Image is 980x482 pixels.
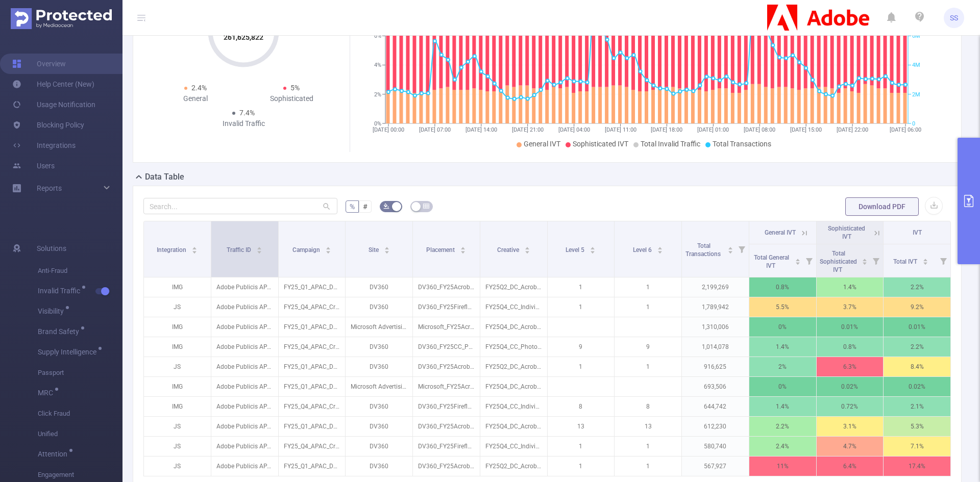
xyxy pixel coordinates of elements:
[817,297,884,317] p: 3.7%
[697,126,729,133] tspan: [DATE] 01:00
[884,317,950,337] p: 0.01%
[413,357,480,376] p: DV360_FY25AcrobatDemandCreation_PSP_Affinity-AllSites_IN_DSK_BAN_728x90_Edit_Consideration_Acroba...
[862,257,868,263] div: Sort
[279,397,346,416] p: FY25_Q4_APAC_Creative_Firefly_Progression_Progression_NA_P42467_NA [291611]
[480,397,547,416] p: FY25Q4_CC_Individual_Firefly_au_en_Evergreen-ModelCutdown_VID_9x16_Firefly_Categories-Desktop-15s...
[144,417,211,436] p: JS
[279,317,346,337] p: FY25_Q1_APAC_DocumentCloud_AcrobatsGotIt_Consideration_Discover_NA_P34208_NA [260685]
[884,337,950,357] p: 2.2%
[243,93,339,104] div: Sophisticated
[651,126,682,133] tspan: [DATE] 18:00
[195,118,291,129] div: Invalid Traffic
[682,437,749,456] p: 580,740
[749,317,816,337] p: 0%
[548,437,615,456] p: 1
[38,363,122,383] span: Passport
[279,377,346,396] p: FY25_Q1_APAC_DocumentCloud_AcrobatsGotIt_Consideration_Discover_NA_P34208_NA [260685]
[413,337,480,357] p: DV360_FY25CC_PMP_Affinity-SWYM_AU_DSK_VID_1080x1920_PSJune2024Release-GenImage_Progression_Photos...
[257,249,262,252] i: icon: caret-down
[346,437,412,456] p: DV360
[38,450,71,458] span: Attention
[480,357,547,376] p: FY25Q2_DC_AcrobatDC_AcrobatDC_in_en_Edit_ST_728x90_NA_Affinity-AllSites.jpg [5299967]
[227,246,253,253] span: Traffic ID
[817,397,884,416] p: 0.72%
[12,135,76,156] a: Integrations
[460,245,466,251] div: Sort
[682,297,749,317] p: 1,789,942
[862,261,868,264] i: icon: caret-down
[290,84,300,92] span: 5%
[480,456,547,476] p: FY25Q2_DC_AcrobatDC_AcrobatDC_in_en_AiAssistant_ST_300x250_NA_Affinity-AllSites.jpg [5299955]
[573,140,628,148] span: Sophisticated IVT
[38,348,100,356] span: Supply Intelligence
[292,246,322,253] span: Campaign
[604,126,636,133] tspan: [DATE] 11:00
[480,437,547,456] p: FY25Q4_CC_Individual_Firefly_in_en_L1Release-Moodboards-Pinwheel_ST_300x600_Firefly_CustomAffinit...
[144,337,211,357] p: IMG
[211,297,278,317] p: Adobe Publicis APAC [27142]
[239,109,255,117] span: 7.4%
[413,437,480,456] p: DV360_FY25Firefly_PSP_CustomAffinity_IN_DSK_BAN_300x600_Firefly-L1Release-Moodboards-Pinwheel_Pro...
[346,317,412,337] p: Microsoft Advertising Network [3090]
[950,8,958,28] span: SS
[426,246,456,253] span: Placement
[837,126,868,133] tspan: [DATE] 22:00
[884,456,950,476] p: 17.4%
[38,287,84,294] span: Invalid Traffic
[734,221,749,277] i: Filter menu
[325,245,331,251] div: Sort
[548,297,615,317] p: 1
[845,197,919,216] button: Download PDF
[558,126,590,133] tspan: [DATE] 04:00
[817,437,884,456] p: 4.7%
[384,245,389,248] i: icon: caret-up
[38,403,122,424] span: Click Fraud
[765,229,796,236] span: General IVT
[754,254,789,269] span: Total General IVT
[346,337,412,357] p: DV360
[749,297,816,317] p: 5.5%
[211,277,278,297] p: Adobe Publicis APAC [27142]
[279,357,346,376] p: FY25_Q1_APAC_DocumentCloud_AcrobatsGotIt_Consideration_Discover_NA_P34208_NA [260685]
[922,257,928,263] div: Sort
[257,245,262,248] i: icon: caret-up
[922,257,928,260] i: icon: caret-up
[224,33,263,41] tspan: 261,625,822
[749,357,816,376] p: 2%
[817,456,884,476] p: 6.4%
[413,397,480,416] p: DV360_FY25Firefly_PSP_Categories_AU_DSK_VID_9x16_Firefly-Evergreen-ModelCutdown_Progression_Firef...
[480,417,547,436] p: FY25Q4_DC_AcrobatDC_AcrobatStudio_au_en_DTWA-AcrobatStudio-DPDisplayKV1_ST_160x600_NA_Categories....
[713,140,771,148] span: Total Transactions
[374,91,381,98] tspan: 2%
[682,337,749,357] p: 1,014,078
[890,126,921,133] tspan: [DATE] 06:00
[749,417,816,436] p: 2.2%
[211,456,278,476] p: Adobe Publicis APAC [27142]
[374,120,381,127] tspan: 0%
[744,126,775,133] tspan: [DATE] 08:00
[346,456,412,476] p: DV360
[383,203,389,209] i: icon: bg-colors
[413,317,480,337] p: Microsoft_FY25AcrobatStudio_PSP_Predictive-Targeting_AU_DSK_BAN_1200x628_DTWA-AcrobatStudio-DPDis...
[497,246,521,253] span: Creative
[633,246,653,253] span: Level 6
[144,377,211,396] p: IMG
[423,203,429,209] i: icon: table
[657,245,663,248] i: icon: caret-up
[279,417,346,436] p: FY25_Q1_APAC_DocumentCloud_AcrobatsGotIt_Consideration_Discover_NA_P34208_NA [260685]
[38,389,57,396] span: MRC
[817,277,884,297] p: 1.4%
[460,245,466,248] i: icon: caret-up
[157,246,188,253] span: Integration
[211,377,278,396] p: Adobe Publicis APAC [27142]
[615,337,681,357] p: 9
[790,126,822,133] tspan: [DATE] 15:00
[144,437,211,456] p: JS
[795,261,800,264] i: icon: caret-down
[641,140,700,148] span: Total Invalid Traffic
[682,417,749,436] p: 612,230
[346,377,412,396] p: Microsoft Advertising Network [3090]
[211,437,278,456] p: Adobe Publicis APAC [27142]
[480,317,547,337] p: FY25Q4_DC_AcrobatDC_AcrobatStudio_au_en_DTWA-AcrobatStudio-DPDisplayKV1_ST_1200x628_NA_Predictive...
[884,377,950,396] p: 0.02%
